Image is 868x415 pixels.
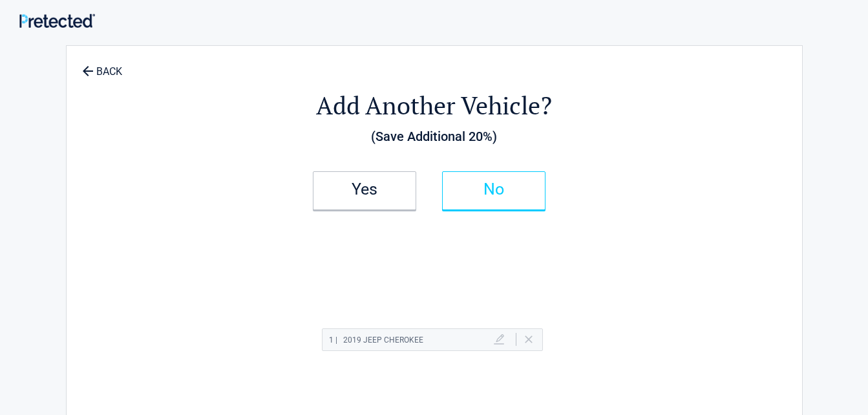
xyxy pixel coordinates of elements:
[329,332,423,348] h2: 2019 Jeep CHEROKEE
[19,14,95,27] img: Main Logo
[138,89,731,122] h2: Add Another Vehicle?
[138,125,731,147] h3: (Save Additional 20%)
[79,54,125,77] a: BACK
[326,185,403,194] h2: Yes
[456,185,532,194] h2: No
[329,335,337,345] span: 1 |
[525,335,533,343] a: Delete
